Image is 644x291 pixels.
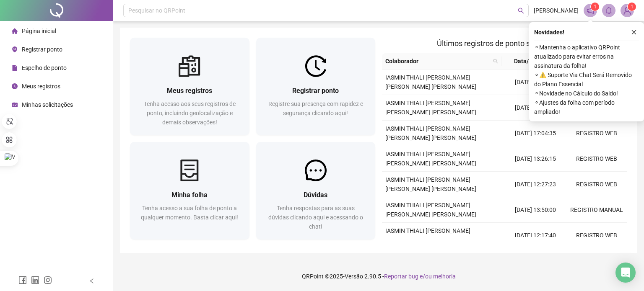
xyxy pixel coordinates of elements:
td: REGISTRO WEB [566,121,627,146]
td: [DATE] 12:00:00 [505,70,566,95]
span: [PERSON_NAME] [534,6,579,15]
span: Registrar ponto [22,46,62,53]
td: REGISTRO MANUAL [566,197,627,223]
td: [DATE] 12:17:40 [505,223,566,248]
span: Reportar bug e/ou melhoria [384,273,456,280]
span: Espelho de ponto [22,64,67,71]
td: [DATE] 08:00:00 [505,95,566,121]
span: IASMIN THIALI [PERSON_NAME] [PERSON_NAME] [PERSON_NAME] [385,202,476,218]
span: Minha folha [171,191,208,199]
span: Meus registros [167,87,212,95]
span: IASMIN THIALI [PERSON_NAME] [PERSON_NAME] [PERSON_NAME] [385,151,476,167]
span: Dúvidas [304,191,327,199]
span: Meus registros [22,83,60,90]
a: DúvidasTenha respostas para as suas dúvidas clicando aqui e acessando o chat! [256,142,376,239]
span: Versão [345,273,363,280]
span: Últimos registros de ponto sincronizados [437,39,572,48]
span: clock-circle [12,83,18,89]
a: Registrar pontoRegistre sua presença com rapidez e segurança clicando aqui! [256,38,376,135]
span: bell [605,7,613,14]
span: ⚬ ⚠️ Suporte Via Chat Será Removido do Plano Essencial [534,70,639,89]
td: [DATE] 13:50:00 [505,197,566,223]
span: Página inicial [22,28,56,34]
span: IASMIN THIALI [PERSON_NAME] [PERSON_NAME] [PERSON_NAME] [385,176,476,192]
span: 1 [594,4,597,10]
td: REGISTRO WEB [566,172,627,197]
span: facebook [18,276,27,284]
span: 1 [631,4,634,10]
span: search [491,55,500,67]
span: Tenha respostas para as suas dúvidas clicando aqui e acessando o chat! [268,205,363,230]
span: linkedin [31,276,39,284]
span: Tenha acesso a sua folha de ponto a qualquer momento. Basta clicar aqui! [141,205,238,221]
span: home [12,28,18,34]
span: ⚬ Ajustes da folha com período ampliado! [534,98,639,116]
span: left [89,278,95,284]
div: Open Intercom Messenger [615,263,636,283]
td: [DATE] 12:27:23 [505,172,566,197]
span: Tenha acesso aos seus registros de ponto, incluindo geolocalização e demais observações! [144,100,236,126]
span: notification [587,7,594,14]
footer: QRPoint © 2025 - 2.90.5 - [113,262,644,291]
span: Novidades ! [534,28,564,37]
span: Data/Hora [505,57,551,66]
span: environment [12,46,18,52]
span: IASMIN THIALI [PERSON_NAME] [PERSON_NAME] [PERSON_NAME] [385,74,476,90]
span: search [493,59,498,64]
th: Data/Hora [501,53,561,70]
span: instagram [44,276,52,284]
span: Registrar ponto [292,87,339,95]
span: ⚬ Novidade no Cálculo do Saldo! [534,89,639,98]
span: Registre sua presença com rapidez e segurança clicando aqui! [268,100,363,116]
td: [DATE] 13:26:15 [505,146,566,172]
span: IASMIN THIALI [PERSON_NAME] [PERSON_NAME] [PERSON_NAME] [385,125,476,141]
a: Minha folhaTenha acesso a sua folha de ponto a qualquer momento. Basta clicar aqui! [130,142,249,239]
td: [DATE] 17:04:35 [505,121,566,146]
td: REGISTRO WEB [566,146,627,172]
td: REGISTRO WEB [566,223,627,248]
span: search [518,8,524,14]
span: IASMIN THIALI [PERSON_NAME] [PERSON_NAME] [PERSON_NAME] [385,227,476,243]
span: file [12,65,18,71]
span: close [631,29,637,35]
span: ⚬ Mantenha o aplicativo QRPoint atualizado para evitar erros na assinatura da folha! [534,43,639,70]
span: IASMIN THIALI [PERSON_NAME] [PERSON_NAME] [PERSON_NAME] [385,100,476,116]
span: Colaborador [385,57,490,66]
sup: Atualize o seu contato no menu Meus Dados [628,3,636,11]
img: 83973 [621,4,634,17]
a: Meus registrosTenha acesso aos seus registros de ponto, incluindo geolocalização e demais observa... [130,38,249,135]
span: Minhas solicitações [22,101,73,108]
sup: 1 [591,3,599,11]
